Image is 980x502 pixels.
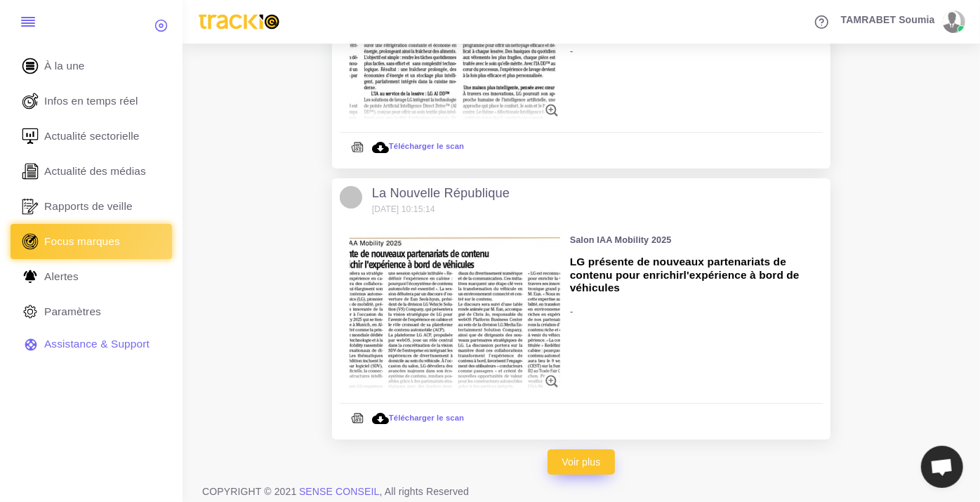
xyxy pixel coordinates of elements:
img: download.svg [372,139,389,156]
h6: Salon IAA Mobility 2025 [570,235,823,246]
span: À la une [44,58,85,74]
a: Actualité sectorielle [11,119,172,154]
a: Alertes [11,259,172,294]
img: trackio.svg [192,8,286,36]
span: Rapports de veille [44,199,133,214]
h5: LG présente de nouveaux partenariats de contenu pour enrichirl'expérience à bord de véhicules [570,256,823,294]
img: Alerte.svg [20,266,41,287]
a: Télécharger le scan [370,142,464,150]
a: TAMRABET Soumia avatar [834,11,970,33]
span: Assistance & Support [44,336,150,352]
img: rapport_1.svg [20,196,41,217]
span: TAMRABET Soumia [841,15,935,25]
div: Ouvrir le chat [921,446,963,488]
span: , All rights Reserved [380,484,469,499]
span: Actualité des médias [44,164,146,179]
a: Paramètres [11,294,172,329]
small: [DATE] 10:15:14 [372,204,435,214]
img: parametre.svg [20,301,41,322]
img: Avatar [340,186,362,209]
span: Paramètres [44,304,101,319]
a: Rapports de veille [11,189,172,224]
a: SENSE CONSEIL [299,486,380,497]
a: Voir plus [548,449,616,475]
img: download.svg [372,410,389,427]
span: COPYRIGHT © 2021 [202,484,469,499]
span: Focus marques [44,234,120,249]
img: revue-live.svg [20,91,41,112]
div: - [570,225,823,403]
a: Infos en temps réel [11,84,172,119]
a: Actualité des médias [11,154,172,189]
img: focus-marques.svg [20,231,41,252]
img: newspaper.svg [350,410,365,425]
img: zoom [543,373,560,390]
img: newspaper.svg [350,139,365,154]
img: revue-editorielle.svg [20,161,41,182]
img: 0a43660e58fb32c23555b51272151dc8.jpg [350,235,560,393]
a: Focus marques [11,224,172,259]
span: Alertes [44,269,79,284]
img: avatar [943,11,961,33]
img: zoom [543,102,560,119]
img: revue-sectorielle.svg [20,126,41,147]
img: home.svg [20,55,41,77]
a: Télécharger le scan [370,414,464,422]
span: Infos en temps réel [44,93,138,109]
h5: La Nouvelle République [372,186,510,202]
a: À la une [11,48,172,84]
span: Actualité sectorielle [44,128,140,144]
